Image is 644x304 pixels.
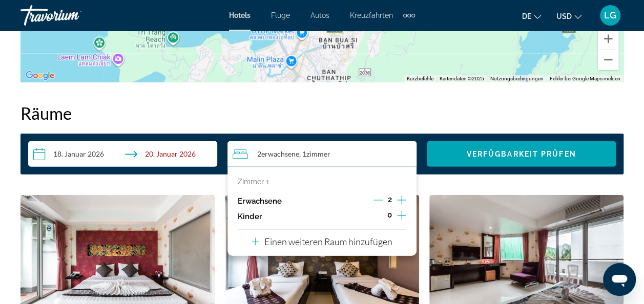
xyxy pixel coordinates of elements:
[20,103,624,123] h2: Räume
[598,50,618,70] button: Verkleinern
[556,9,581,24] button: Währung ändern
[387,211,392,219] span: 0
[597,5,624,26] button: Benutzermenü
[264,236,392,247] p: Einen weiteren Raum hinzufügen
[299,149,306,158] font: , 1
[522,12,531,20] span: De
[550,76,620,81] a: Fehler bei Google Maps melden
[373,195,383,207] button: Dekrementierung Erwachsene
[252,230,392,251] button: Einen weiteren Raum hinzufügen
[467,150,576,158] span: Verfügbarkeit prüfen
[227,141,417,167] button: Reisende: 2 Erwachsene, 0 Kinder
[427,141,616,167] button: Verfügbarkeit prüfen
[397,209,406,224] button: Untergeordnete Elemente inkrementieren
[350,11,393,19] a: Kreuzfahrten
[238,212,262,221] p: Kinder
[310,11,329,19] a: Autos
[20,2,123,29] a: Travorium
[556,12,572,20] span: USD
[598,29,618,49] button: Vergrößern
[229,11,251,19] a: Hotels
[271,11,290,19] a: Flüge
[440,76,484,81] span: Kartendaten ©2025
[28,141,616,167] div: Such-Widget
[238,197,282,206] p: Erwachsene
[261,149,299,158] span: Erwachsene
[397,193,406,209] button: Inkremente Erwachsene
[23,69,57,82] a: Dieses Gebiet in Google Maps öffnen (in neuem Fenster)
[603,263,636,296] iframe: Schaltfläche zum Öffnen des Messaging-Fensters
[257,149,261,158] font: 2
[238,178,269,186] p: Zimmer 1
[388,196,392,204] span: 2
[306,149,330,158] span: Zimmer
[28,141,217,167] button: Abreisedatum: 18. Jan. 2026 Abreisedatum: 20. Jan. 2026
[604,10,616,20] span: LG
[407,75,433,82] button: Kurzbefehle
[23,69,57,82] img: Googeln
[522,9,541,24] button: Sprache ändern
[490,76,544,81] a: Nutzungsbedingungen (wird in neuem Tab geöffnet)
[403,7,415,24] button: Zusätzliche Navigationselemente
[373,210,382,223] button: Kinder dekrementieren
